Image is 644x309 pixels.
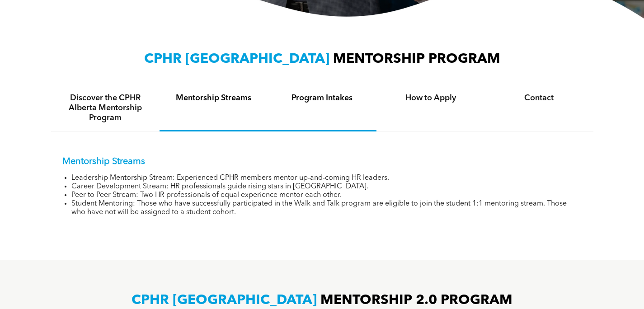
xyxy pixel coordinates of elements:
h4: Mentorship Streams [168,93,260,103]
li: Leadership Mentorship Stream: Experienced CPHR members mentor up-and-coming HR leaders. [71,174,582,183]
li: Career Development Stream: HR professionals guide rising stars in [GEOGRAPHIC_DATA]. [71,183,582,191]
span: CPHR [GEOGRAPHIC_DATA] [132,294,317,307]
span: MENTORSHIP 2.0 PROGRAM [320,294,512,307]
h4: Program Intakes [276,93,368,103]
h4: Discover the CPHR Alberta Mentorship Program [59,93,151,123]
span: MENTORSHIP PROGRAM [333,52,500,66]
span: CPHR [GEOGRAPHIC_DATA] [144,52,329,66]
h4: Contact [493,93,585,103]
h4: How to Apply [385,93,477,103]
li: Student Mentoring: Those who have successfully participated in the Walk and Talk program are elig... [71,200,582,217]
li: Peer to Peer Stream: Two HR professionals of equal experience mentor each other. [71,191,582,200]
p: Mentorship Streams [62,156,582,167]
